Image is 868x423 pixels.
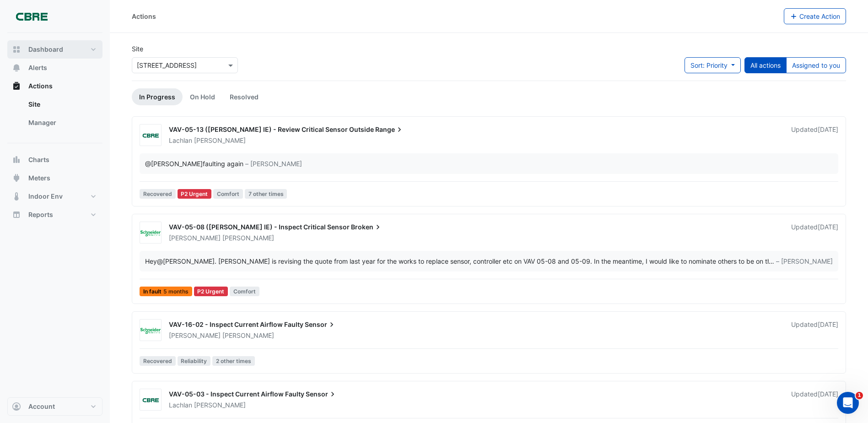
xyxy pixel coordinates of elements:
[169,320,303,328] span: VAV-16-02 - Inspect Current Airflow Faulty
[145,256,769,266] div: Hey . [PERSON_NAME] is revising the quote from last year for the works to replace sensor, control...
[784,8,846,24] button: Create Action
[7,169,102,187] button: Meters
[351,222,383,232] span: Broken
[28,81,53,91] span: Actions
[222,331,274,340] span: [PERSON_NAME]
[12,192,21,201] app-icon: Indoor Env
[28,402,55,411] span: Account
[7,397,102,416] button: Account
[169,401,192,409] span: Lachlan
[140,326,161,335] img: Schneider Electric
[818,125,838,133] span: Fri 05-Sep-2025 15:15 AEST
[157,257,215,265] span: conor.deane@cimenviro.com [CIM]
[7,77,102,95] button: Actions
[837,392,859,414] iframe: Intercom live chat
[145,160,203,168] span: claudio.campos@se.com [Schneider Electric]
[145,159,243,168] div: faulting again
[140,189,176,199] span: Recovered
[744,57,787,73] button: All actions
[194,136,246,145] span: [PERSON_NAME]
[140,131,161,140] img: CBRE Charter Hall
[194,287,228,296] div: P2 Urgent
[169,136,192,144] span: Lachlan
[791,390,838,410] div: Updated
[169,125,374,133] span: VAV-05-13 ([PERSON_NAME] IE) - Review Critical Sensor Outside
[791,222,838,243] div: Updated
[12,63,21,72] app-icon: Alerts
[856,392,863,399] span: 1
[306,390,337,399] span: Sensor
[21,114,102,132] a: Manager
[28,45,63,54] span: Dashboard
[140,287,192,296] span: In fault
[28,63,47,72] span: Alerts
[178,189,212,199] div: P2 Urgent
[818,320,838,328] span: Fri 12-Sep-2025 10:13 AEST
[28,210,53,219] span: Reports
[169,234,221,242] span: [PERSON_NAME]
[375,125,404,134] span: Range
[28,192,63,201] span: Indoor Env
[28,174,50,183] span: Meters
[799,12,840,20] span: Create Action
[791,125,838,145] div: Updated
[12,174,21,183] app-icon: Meters
[7,187,102,206] button: Indoor Env
[132,44,143,54] label: Site
[12,155,21,164] app-icon: Charts
[12,45,21,54] app-icon: Dashboard
[213,189,243,199] span: Comfort
[28,155,49,164] span: Charts
[140,396,161,405] img: CBRE Charter Hall
[791,320,838,340] div: Updated
[685,57,741,73] button: Sort: Priority
[7,151,102,169] button: Charts
[169,331,221,339] span: [PERSON_NAME]
[178,356,211,366] span: Reliability
[140,356,176,366] span: Recovered
[169,223,350,231] span: VAV-05-08 ([PERSON_NAME] IE) - Inspect Critical Sensor
[7,40,102,59] button: Dashboard
[12,81,21,91] app-icon: Actions
[222,88,266,105] a: Resolved
[818,390,838,398] span: Tue 09-Sep-2025 15:25 AEST
[245,189,287,199] span: 7 other times
[140,228,161,238] img: Schneider Electric
[169,390,304,398] span: VAV-05-03 - Inspect Current Airflow Faulty
[222,233,274,243] span: [PERSON_NAME]
[245,159,302,168] span: – [PERSON_NAME]
[305,320,336,329] span: Sensor
[818,223,838,231] span: Mon 25-Aug-2025 11:24 AEST
[7,59,102,77] button: Alerts
[21,95,102,114] a: Site
[776,256,833,266] span: – [PERSON_NAME]
[132,11,156,21] div: Actions
[194,401,246,410] span: [PERSON_NAME]
[12,210,21,219] app-icon: Reports
[183,88,222,105] a: On Hold
[212,356,255,366] span: 2 other times
[7,206,102,224] button: Reports
[786,57,846,73] button: Assigned to you
[230,287,259,296] span: Comfort
[690,61,728,69] span: Sort: Priority
[163,289,189,294] span: 5 months
[145,256,833,266] div: …
[132,88,183,105] a: In Progress
[11,7,52,26] img: Company Logo
[7,95,102,136] div: Actions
